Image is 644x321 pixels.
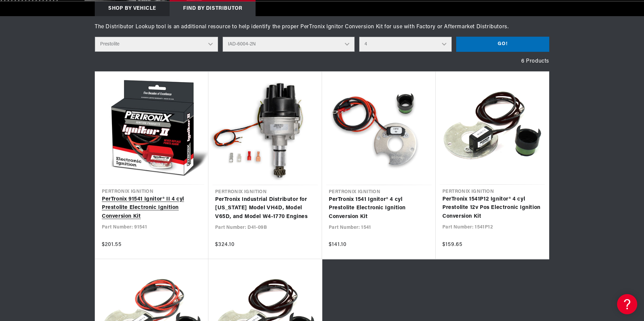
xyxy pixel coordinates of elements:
div: Find by Distributor [170,1,256,16]
div: Shop by vehicle [95,1,170,16]
div: 6 Products [95,57,549,66]
button: Go! [456,37,549,52]
div: The Distributor Lookup tool is an additional resource to help identify the proper PerTronix Ignit... [95,23,549,32]
a: PerTronix 1541P12 Ignitor® 4 cyl Prestolite 12v Pos Electronic Ignition Conversion Kit [442,195,542,221]
a: PerTronix 91541 Ignitor® II 4 cyl Prestolite Electronic Ignition Conversion Kit [102,195,202,221]
a: PerTronix Industrial Distributor for [US_STATE] Model VH4D, Model V65D, and Model W4-1770 Engines [215,195,315,221]
a: PerTronix 1541 Ignitor® 4 cyl Prestolite Electronic Ignition Conversion Kit [329,195,429,221]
